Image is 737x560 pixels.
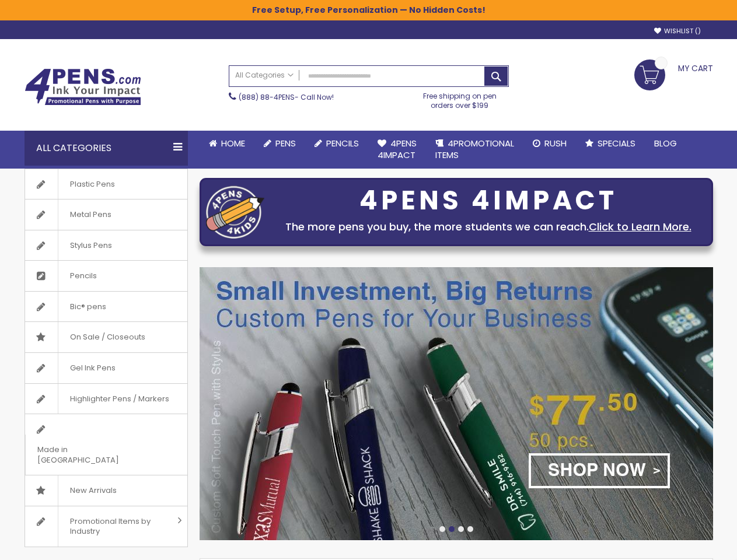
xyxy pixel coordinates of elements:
a: Plastic Pens [25,169,187,199]
a: Bic® pens [25,292,187,322]
span: Made in [GEOGRAPHIC_DATA] [25,435,158,475]
a: Highlighter Pens / Markers [25,384,187,414]
a: (888) 88-4PENS [239,92,295,102]
div: All Categories [25,131,188,166]
span: Pencils [58,261,109,291]
span: Stylus Pens [58,230,124,261]
a: Wishlist [654,27,701,36]
span: Plastic Pens [58,169,127,199]
span: Promotional Items by Industry [58,506,173,547]
span: New Arrivals [58,475,128,506]
span: Specials [598,137,635,149]
a: New Arrivals [25,475,187,506]
img: 4Pens Custom Pens and Promotional Products [25,68,141,106]
a: Pens [254,131,305,156]
a: 4PROMOTIONALITEMS [426,131,523,169]
div: 4PENS 4IMPACT [270,188,707,213]
a: Specials [576,131,645,156]
span: Home [221,137,245,149]
a: Pencils [25,261,187,291]
a: All Categories [229,66,299,85]
span: Pens [275,137,296,149]
span: 4PROMOTIONAL ITEMS [435,137,514,161]
span: Bic® pens [58,292,118,322]
span: Metal Pens [58,199,123,230]
a: Metal Pens [25,199,187,230]
span: Highlighter Pens / Markers [58,384,181,414]
span: Blog [654,137,677,149]
a: Rush [523,131,576,156]
a: Home [200,131,254,156]
a: Blog [645,131,686,156]
span: Rush [544,137,567,149]
a: On Sale / Closeouts [25,322,187,352]
span: All Categories [235,71,294,80]
span: - Call Now! [239,92,334,102]
span: 4Pens 4impact [378,137,417,161]
span: Pencils [326,137,359,149]
a: Gel Ink Pens [25,353,187,383]
span: On Sale / Closeouts [58,322,157,352]
a: Pencils [305,131,368,156]
div: The more pens you buy, the more students we can reach. [270,219,707,235]
a: Promotional Items by Industry [25,506,187,547]
a: 4Pens4impact [368,131,426,169]
a: Click to Learn More. [589,219,691,234]
a: Stylus Pens [25,230,187,261]
img: four_pen_logo.png [206,185,264,239]
div: Free shipping on pen orders over $199 [411,87,509,110]
a: Made in [GEOGRAPHIC_DATA] [25,414,187,475]
span: Gel Ink Pens [58,353,127,383]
